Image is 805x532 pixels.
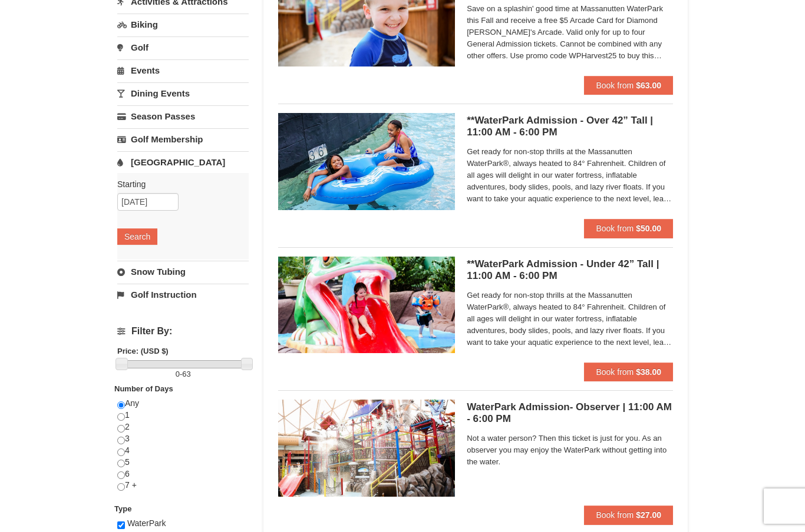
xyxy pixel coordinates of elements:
[596,81,634,90] span: Book from
[117,326,249,337] h4: Filter By:
[584,76,673,95] button: Book from $63.00
[596,367,634,377] span: Book from
[117,347,169,355] strong: Price: (USD $)
[114,504,131,513] strong: Type
[596,510,634,520] span: Book from
[117,14,249,35] a: Biking
[114,384,173,393] strong: Number of Days
[467,3,673,62] span: Save on a splashin' good time at Massanutten WaterPark this Fall and receive a free $5 Arcade Car...
[117,128,249,150] a: Golf Membership
[636,81,661,90] strong: $63.00
[117,398,249,503] div: Any 1 2 3 4 5 6 7 +
[176,370,180,378] span: 0
[636,510,661,520] strong: $27.00
[467,146,673,205] span: Get ready for non-stop thrills at the Massanutten WaterPark®, always heated to 84° Fahrenheit. Ch...
[584,219,673,238] button: Book from $50.00
[117,151,249,173] a: [GEOGRAPHIC_DATA]
[127,518,166,528] span: WaterPark
[278,113,455,210] img: 6619917-726-5d57f225.jpg
[584,506,673,524] button: Book from $27.00
[117,368,249,380] label: -
[117,59,249,81] a: Events
[467,401,673,425] h5: WaterPark Admission- Observer | 11:00 AM - 6:00 PM
[467,290,673,348] span: Get ready for non-stop thrills at the Massanutten WaterPark®, always heated to 84° Fahrenheit. Ch...
[117,178,240,190] label: Starting
[117,228,157,245] button: Search
[117,284,249,305] a: Golf Instruction
[278,400,455,496] img: 6619917-744-d8335919.jpg
[117,105,249,127] a: Season Passes
[182,370,190,378] span: 63
[584,363,673,381] button: Book from $38.00
[467,433,673,468] span: Not a water person? Then this ticket is just for you. As an observer you may enjoy the WaterPark ...
[636,367,661,377] strong: $38.00
[467,258,673,282] h5: **WaterPark Admission - Under 42” Tall | 11:00 AM - 6:00 PM
[636,224,661,233] strong: $50.00
[278,257,455,353] img: 6619917-738-d4d758dd.jpg
[117,36,249,58] a: Golf
[596,224,634,233] span: Book from
[467,115,673,138] h5: **WaterPark Admission - Over 42” Tall | 11:00 AM - 6:00 PM
[117,82,249,104] a: Dining Events
[117,261,249,282] a: Snow Tubing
